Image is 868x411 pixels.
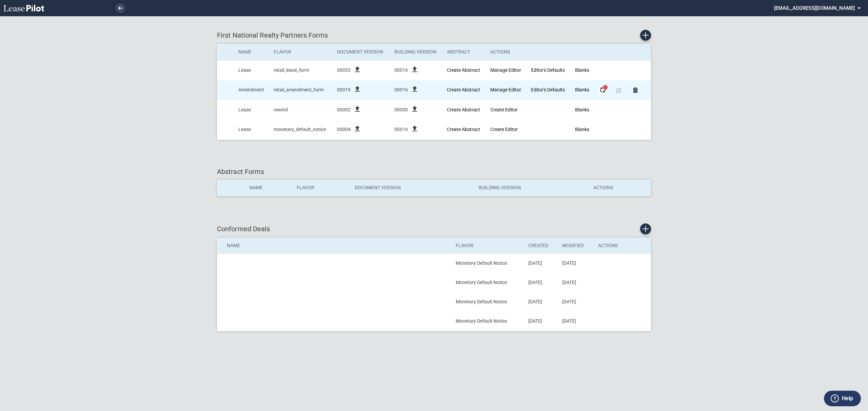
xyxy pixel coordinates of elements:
[824,391,861,406] button: Help
[442,44,486,60] th: Abstract
[353,128,361,134] label: file_upload
[350,180,474,196] th: Document Version
[353,105,361,113] i: file_upload
[337,67,351,74] span: 00033
[411,109,419,114] label: file_upload
[234,80,269,100] td: Amendment
[394,107,408,113] span: 00000
[217,238,451,254] th: Name
[575,107,589,112] a: Blanks
[353,65,361,73] i: file_upload
[337,107,351,113] span: 00002
[269,44,333,60] th: Flavor
[575,127,589,132] a: Blanks
[490,67,521,73] a: Manage Editor
[411,105,419,113] i: file_upload
[217,80,651,100] tr: Created At: 2025-05-15T11:28:05+05:30; Updated At: 2025-10-14T18:12:09+05:30
[411,65,419,73] i: file_upload
[598,85,608,95] a: Form Updates 5
[411,69,419,74] label: file_upload
[451,254,524,273] td: Monetary Default Notice
[234,100,269,120] td: Lease
[447,67,480,73] a: Create new Abstract
[217,223,651,234] div: Conformed Deals
[337,87,351,93] span: 00019
[575,67,589,73] a: Blanks
[353,89,361,94] label: file_upload
[390,44,442,60] th: Building Version
[451,293,524,312] td: Monetary Default Notice
[269,100,333,120] td: rewind
[524,238,557,254] th: Created
[557,254,593,273] td: [DATE]
[557,238,593,254] th: Modified
[394,126,408,133] span: 00016
[593,238,651,254] th: Actions
[269,60,333,80] td: retail_lease_form
[217,100,651,120] tr: Created At: 2025-01-09T22:34:58+05:30; Updated At: 2025-01-10T03:25:24+05:30
[353,85,361,93] i: file_upload
[451,238,524,254] th: Flavor
[490,87,521,92] a: Manage Editor
[490,127,518,132] a: Create Editor
[337,126,351,133] span: 00004
[451,273,524,293] td: Monetary Default Notice
[474,180,589,196] th: Building Version
[524,293,557,312] td: [DATE]
[842,394,853,403] label: Help
[599,86,607,94] md-icon: Form Updates
[524,312,557,331] td: [DATE]
[217,30,651,41] div: First National Realty Partners Forms
[524,254,557,273] td: [DATE]
[245,180,292,196] th: Name
[603,85,608,90] span: 5
[557,273,593,293] td: [DATE]
[640,30,651,41] a: Create new Form
[640,223,651,234] a: Create new conformed deal
[353,125,361,133] i: file_upload
[217,60,651,80] tr: Created At: 2025-10-14T15:27:36+05:30; Updated At: 2025-10-14T15:28:55+05:30
[292,180,350,196] th: Flavor
[217,167,651,176] div: Abstract Forms
[557,293,593,312] td: [DATE]
[411,89,419,94] label: file_upload
[269,120,333,140] td: monetary_default_notice
[631,85,640,95] a: Delete Form
[411,85,419,93] i: file_upload
[447,127,480,132] a: Create new Abstract
[490,107,518,112] a: Create Editor
[631,86,639,94] md-icon: Delete Form
[353,69,361,74] label: file_upload
[234,120,269,140] td: Lease
[353,109,361,114] label: file_upload
[451,312,524,331] td: Monetary Default Notice
[394,67,408,74] span: 00016
[531,67,565,73] a: Editor's Defaults
[447,107,480,112] a: Create new Abstract
[394,87,408,93] span: 00016
[411,128,419,134] label: file_upload
[269,80,333,100] td: retail_amendment_form
[411,125,419,133] i: file_upload
[524,273,557,293] td: [DATE]
[234,44,269,60] th: Name
[486,44,526,60] th: Actions
[447,87,480,92] a: Create new Abstract
[531,87,565,92] a: Editor's Defaults
[589,180,651,196] th: Actions
[557,312,593,331] td: [DATE]
[234,60,269,80] td: Lease
[217,120,651,140] tr: Created At: 2025-04-29T19:36:05+05:30; Updated At: 2025-09-08T17:30:46+05:30
[332,44,389,60] th: Document Version
[575,87,589,92] a: Blanks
